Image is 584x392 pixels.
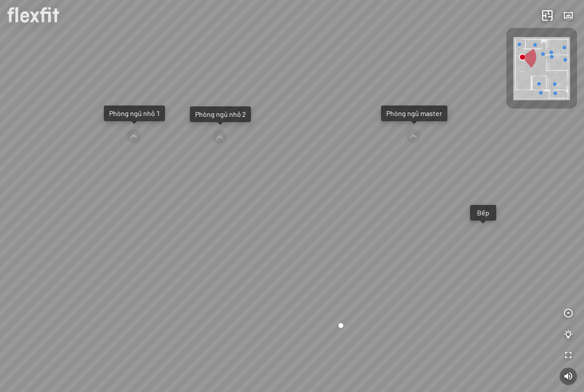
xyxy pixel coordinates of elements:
[7,7,59,23] img: logo
[513,37,570,100] img: Flexfit_Apt1_M__JKL4XAWR2ATG.png
[386,109,442,118] div: Phòng ngủ master
[195,110,246,119] div: Phòng ngủ nhỏ 2
[475,208,491,217] div: Bếp
[109,109,160,118] div: Phòng ngủ nhỏ 1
